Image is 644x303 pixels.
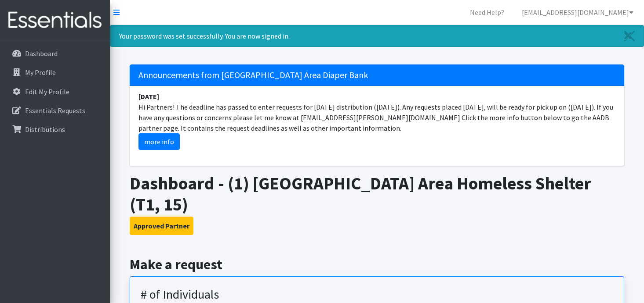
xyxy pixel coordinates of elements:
h3: # of Individuals [141,287,613,302]
p: Edit My Profile [25,87,69,96]
li: Hi Partners! The deadline has passed to enter requests for [DATE] distribution ([DATE]). Any requ... [130,86,624,155]
p: Essentials Requests [25,106,85,115]
h5: Announcements from [GEOGRAPHIC_DATA] Area Diaper Bank [130,64,624,86]
a: My Profile [4,64,106,81]
a: Edit My Profile [4,83,106,100]
p: My Profile [25,68,56,77]
h1: Dashboard - (1) [GEOGRAPHIC_DATA] Area Homeless Shelter (T1, 15) [130,173,624,215]
strong: [DATE] [138,92,159,101]
a: Close [615,25,644,46]
div: Your password was set successfully. You are now signed in. [110,25,644,47]
img: HumanEssentials [4,6,106,35]
p: Dashboard [25,49,58,58]
p: Distributions [25,125,65,134]
button: Approved Partner [130,217,193,235]
a: Distributions [4,121,106,138]
a: Essentials Requests [4,102,106,119]
a: [EMAIL_ADDRESS][DOMAIN_NAME] [515,4,640,21]
a: more info [138,133,180,150]
a: Need Help? [463,4,511,21]
h2: Make a request [130,256,624,273]
a: Dashboard [4,45,106,62]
